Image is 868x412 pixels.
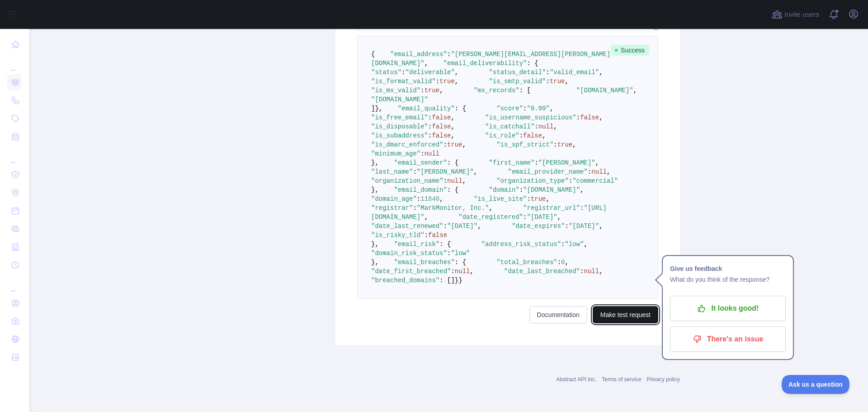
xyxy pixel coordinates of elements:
span: : [413,204,416,212]
span: , [451,123,454,130]
span: 0 [561,259,565,266]
span: false [432,132,451,139]
span: "is_dmarc_enforced" [371,141,443,148]
span: "breached_domains" [371,277,439,284]
span: , [455,69,458,76]
span: "registrar" [371,204,413,212]
span: "is_catchall" [485,123,534,130]
span: ] [371,105,375,112]
span: , [489,204,492,212]
span: , [584,241,588,248]
span: "is_disposable" [371,123,428,130]
span: , [542,132,546,139]
span: : [443,177,447,185]
span: : [413,168,416,175]
span: "[DOMAIN_NAME]" [576,87,633,94]
span: : [519,132,523,139]
span: "last_name" [371,168,413,175]
span: : [451,268,454,275]
span: 11640 [420,195,439,203]
span: true [425,87,440,94]
span: "date_first_breached" [371,268,451,275]
span: : [] [439,277,455,284]
span: "[DOMAIN_NAME]" [371,96,428,103]
span: : [523,105,527,112]
span: "domain" [489,186,519,194]
span: , [451,114,454,121]
span: : [527,195,531,203]
span: false [432,114,451,121]
span: : [588,168,591,175]
button: Make test request [593,306,658,323]
span: "total_breaches" [496,259,557,266]
a: Terms of service [602,376,641,383]
span: , [425,60,428,67]
span: : [534,123,538,130]
span: : { [455,105,466,112]
span: "email_risk" [394,241,439,248]
span: "[PERSON_NAME]" [538,159,595,166]
span: : [436,78,439,85]
span: false [428,232,447,239]
span: "is_username_suspicious" [485,114,576,121]
span: "low" [565,241,584,248]
p: There's an issue [677,331,779,347]
span: null [591,168,607,175]
span: Success [611,45,649,56]
span: true [439,78,455,85]
span: "status" [371,69,401,76]
a: Documentation [529,306,587,323]
span: , [546,195,550,203]
span: null [425,150,440,157]
span: "email_domain" [394,186,447,194]
span: : { [439,241,451,248]
span: "is_risky_tld" [371,232,425,239]
span: , [633,87,637,94]
span: : [580,204,584,212]
span: "first_name" [489,159,534,166]
span: , [470,268,473,275]
span: false [432,123,451,130]
span: : [534,159,538,166]
span: : [ [519,87,531,94]
span: : [580,268,584,275]
span: , [565,78,569,85]
span: "date_registered" [458,213,523,221]
span: : [561,241,565,248]
span: true [550,78,565,85]
span: "status_detail" [489,69,546,76]
span: , [580,186,584,194]
span: , [462,141,466,148]
span: true [447,141,462,148]
span: : [443,223,447,230]
span: "is_live_site" [474,195,527,203]
span: : [417,195,420,203]
iframe: Toggle Customer Support [782,375,850,394]
span: : [447,51,451,58]
span: false [580,114,599,121]
span: "email_sender" [394,159,447,166]
span: "is_subaddress" [371,132,428,139]
span: : [569,177,572,185]
span: null [447,177,462,185]
span: : { [447,159,458,166]
span: "email_quality" [398,105,455,112]
span: : [523,213,527,221]
span: , [572,141,576,148]
span: , [477,223,481,230]
span: "[DATE]" [569,223,599,230]
span: "deliverable" [406,69,455,76]
span: "email_provider_name" [508,168,587,175]
span: , [565,259,569,266]
span: "valid_email" [550,69,599,76]
span: , [451,132,454,139]
span: : [519,186,523,194]
span: : [420,87,424,94]
span: : [425,232,428,239]
button: There's an issue [670,327,786,352]
div: ... [7,54,22,72]
span: { [371,51,375,58]
div: ... [7,275,22,293]
span: "is_free_email" [371,114,428,121]
span: , [595,159,599,166]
